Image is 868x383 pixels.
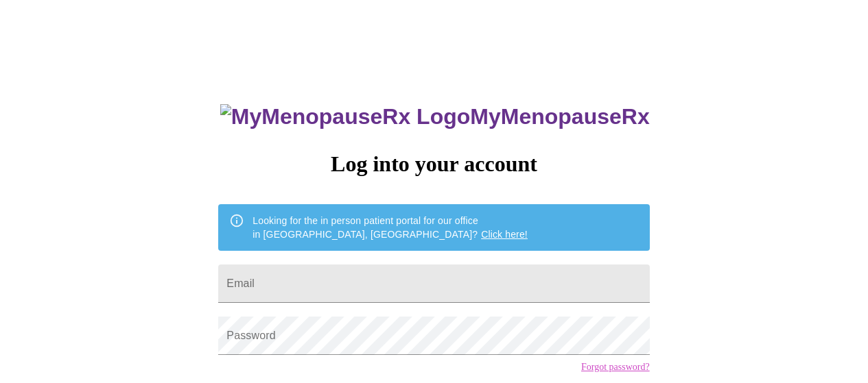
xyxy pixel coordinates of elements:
[220,104,470,129] img: MyMenopauseRx Logo
[253,208,528,247] div: Looking for the in person patient portal for our office in [GEOGRAPHIC_DATA], [GEOGRAPHIC_DATA]?
[581,362,650,373] a: Forgot password?
[481,229,528,240] a: Click here!
[220,104,650,129] h3: MyMenopauseRx
[218,151,649,177] h3: Log into your account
